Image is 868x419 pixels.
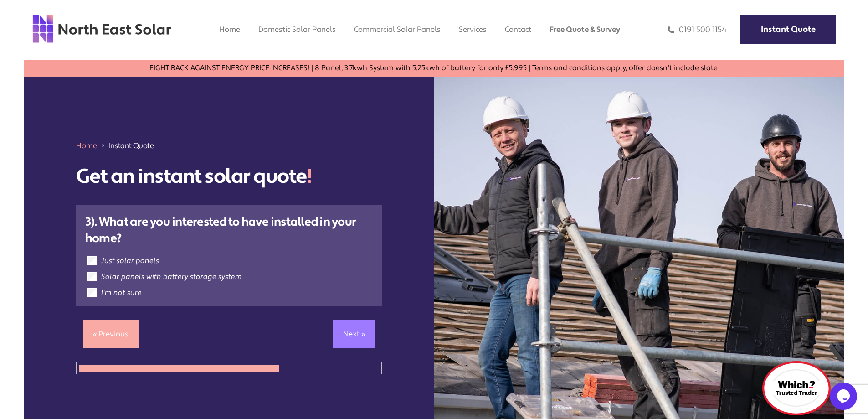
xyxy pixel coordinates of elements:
[307,164,312,189] span: !
[219,25,240,34] a: Home
[550,25,620,34] a: Free Quote & Survey
[101,272,242,281] label: Solar panels with battery storage system
[101,140,105,151] img: 211688_forward_arrow_icon.svg
[459,25,487,34] a: Services
[83,320,139,348] a: « Previous
[32,14,172,44] img: north east solar logo
[354,25,441,34] a: Commercial Solar Panels
[333,320,375,348] a: Next »
[101,256,159,265] label: Just solar panels
[740,15,836,44] a: Instant Quote
[85,214,356,246] strong: 3). What are you interested to have installed in your home?
[76,165,382,189] h1: Get an instant solar quote
[109,140,154,151] span: Instant Quote
[101,288,142,297] label: I’m not sure
[830,383,859,410] iframe: chat widget
[258,25,336,34] a: Domestic Solar Panels
[668,25,727,35] a: 0191 500 1154
[668,25,674,35] img: phone icon
[505,25,531,34] a: Contact
[76,141,97,150] a: Home
[762,361,831,415] img: which logo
